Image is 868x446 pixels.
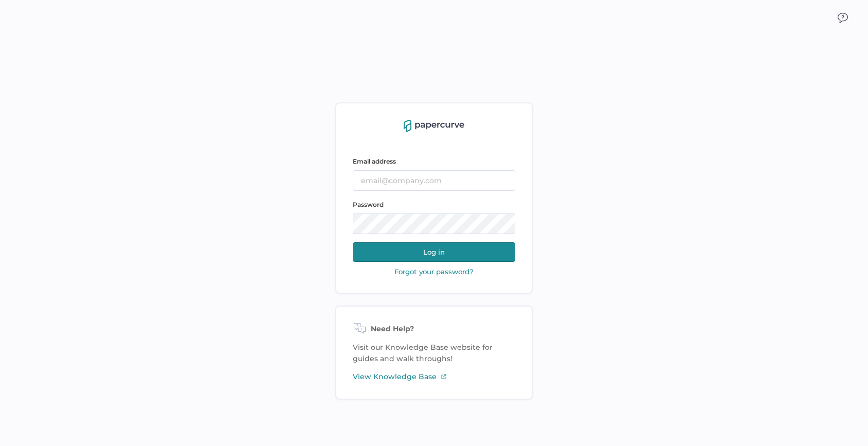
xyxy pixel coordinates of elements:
div: Visit our Knowledge Base website for guides and walk throughs! [335,306,533,400]
img: papercurve-logo-colour.7244d18c.svg [404,120,464,132]
span: View Knowledge Base [353,371,437,382]
input: email@company.com [353,170,515,191]
img: need-help-icon.d526b9f7.svg [353,323,367,335]
button: Forgot your password? [391,267,477,276]
button: Log in [353,242,515,262]
img: icon_chat.2bd11823.svg [838,13,848,23]
div: Need Help? [353,323,515,335]
img: external-link-icon-3.58f4c051.svg [441,373,447,380]
span: Email address [353,157,396,165]
span: Password [353,201,384,208]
